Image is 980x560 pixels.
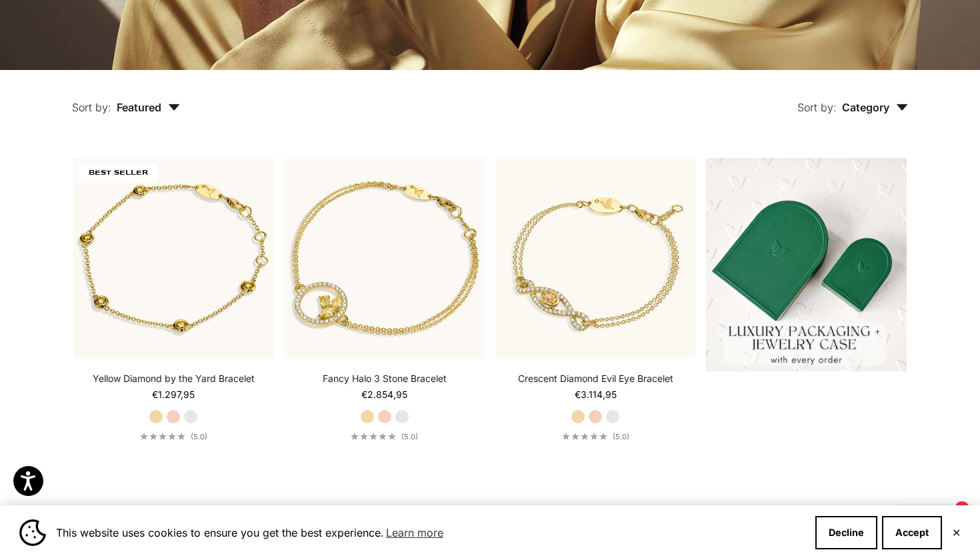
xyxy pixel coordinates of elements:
[575,388,617,401] sale-price: €3.114,95
[73,158,273,358] img: #YellowGold
[613,432,629,441] span: (5.0)
[882,516,942,549] button: Accept
[815,516,877,549] button: Decline
[117,101,180,114] span: Featured
[518,372,673,385] a: Crescent Diamond Evil Eye Bracelet
[797,101,837,114] span: Sort by:
[19,519,46,546] img: Cookie banner
[79,163,157,182] span: BEST SELLER
[767,70,939,126] button: Sort by: Category
[351,432,418,441] a: 5.0 out of 5.0 stars(5.0)
[140,432,207,441] a: 5.0 out of 5.0 stars(5.0)
[152,388,195,401] sale-price: €1.297,95
[495,158,695,358] img: #YellowGold
[351,433,396,440] div: 5.0 out of 5.0 stars
[285,158,485,358] img: #YellowGold
[952,529,961,537] button: Close
[562,433,607,440] div: 5.0 out of 5.0 stars
[562,432,629,441] a: 5.0 out of 5.0 stars(5.0)
[495,158,695,358] a: #YellowGold #WhiteGold #RoseGold
[384,523,445,543] a: Learn more
[842,101,908,114] span: Category
[401,432,418,441] span: (5.0)
[41,70,211,126] button: Sort by: Featured
[72,101,111,114] span: Sort by:
[361,388,407,401] sale-price: €2.854,95
[140,433,185,440] div: 5.0 out of 5.0 stars
[56,523,805,543] span: This website uses cookies to ensure you get the best experience.
[73,158,273,358] a: #YellowGold #RoseGold #WhiteGold
[323,372,447,385] a: Fancy Halo 3 Stone Bracelet
[93,372,255,385] a: Yellow Diamond by the Yard Bracelet
[191,432,207,441] span: (5.0)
